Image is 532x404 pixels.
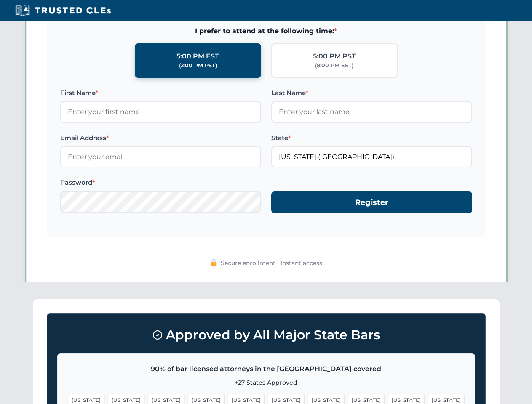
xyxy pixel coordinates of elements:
[271,101,472,122] input: Enter your last name
[176,51,219,62] div: 5:00 PM EST
[271,146,472,167] input: California (CA)
[68,378,465,387] p: +27 States Approved
[60,146,261,167] input: Enter your email
[210,259,217,266] img: 🔒
[271,191,472,214] button: Register
[271,133,472,143] label: State
[60,178,261,188] label: Password
[60,133,261,143] label: Email Address
[13,4,113,17] img: Trusted CLEs
[60,26,472,37] span: I prefer to attend at the following time:
[313,51,356,62] div: 5:00 PM PST
[60,88,261,98] label: First Name
[221,258,322,268] span: Secure enrollment • Instant access
[57,324,475,346] h3: Approved by All Major State Bars
[68,364,465,375] p: 90% of bar licensed attorneys in the [GEOGRAPHIC_DATA] covered
[315,61,353,70] div: (8:00 PM EST)
[271,88,472,98] label: Last Name
[179,61,217,70] div: (2:00 PM PST)
[60,101,261,122] input: Enter your first name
